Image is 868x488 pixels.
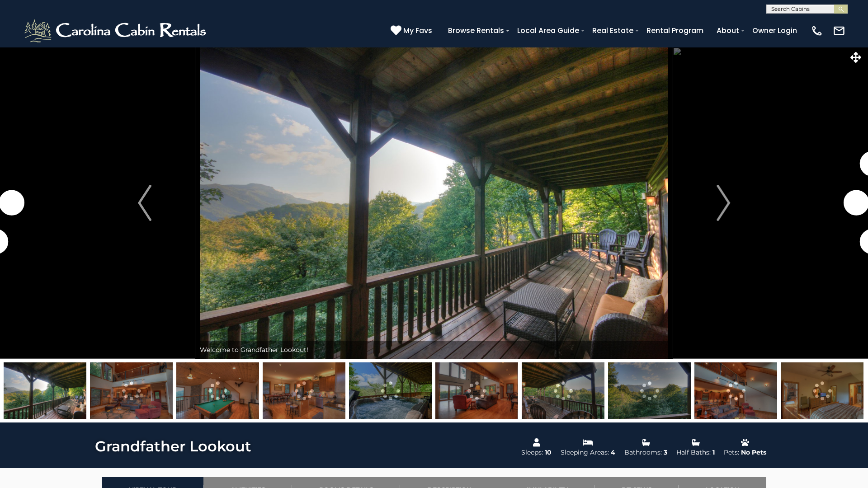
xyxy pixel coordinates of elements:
a: My Favs [391,25,434,37]
div: Welcome to Grandfather Lookout! [195,341,673,359]
img: 163275206 [90,362,173,419]
img: arrow [717,185,730,221]
img: mail-regular-white.png [833,24,845,37]
img: 163275214 [694,362,777,419]
img: 163275209 [522,362,604,419]
img: White-1-2.png [23,17,210,44]
button: Next [673,47,774,359]
a: Rental Program [642,23,708,38]
img: 163275208 [349,362,432,419]
a: About [712,23,744,38]
a: Local Area Guide [513,23,584,38]
img: 163275207 [608,362,691,419]
img: 163275232 [263,362,345,419]
img: phone-regular-white.png [811,24,823,37]
img: 163275234 [176,362,259,419]
a: Real Estate [588,23,638,38]
img: arrow [138,185,151,221]
img: 163275215 [781,362,863,419]
a: Browse Rentals [443,23,509,38]
button: Previous [94,47,195,359]
span: My Favs [403,25,432,36]
a: Owner Login [748,23,802,38]
img: 163275205 [4,362,86,419]
img: 163275233 [435,362,518,419]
